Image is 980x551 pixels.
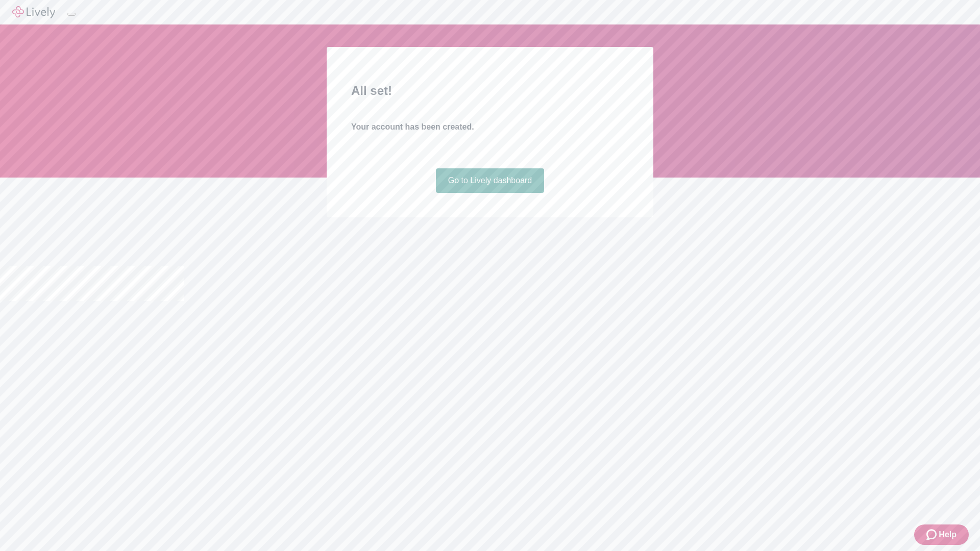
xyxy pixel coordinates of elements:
[12,6,55,18] img: Lively
[436,168,545,193] a: Go to Lively dashboard
[351,121,629,133] h4: Your account has been created.
[351,82,629,100] h2: All set!
[914,524,969,545] button: Zendesk support iconHelp
[67,13,76,16] button: Log out
[926,529,939,541] svg: Zendesk support icon
[939,529,957,541] span: Help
